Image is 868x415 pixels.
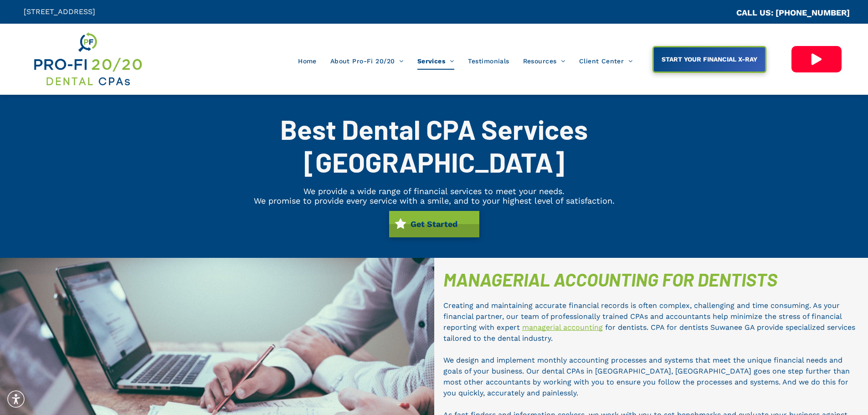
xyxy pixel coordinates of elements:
[291,52,324,70] a: Home
[522,323,603,332] a: managerial accounting
[698,9,736,17] span: CA::CALLC
[443,268,777,290] span: MANAGERIAL ACCOUNTING FOR DENTISTS
[652,46,766,73] a: START YOUR FINANCIAL X-RAY
[389,211,479,237] a: Get Started
[280,113,588,178] span: Best Dental CPA Services [GEOGRAPHIC_DATA]
[736,8,850,17] a: CALL US: [PHONE_NUMBER]
[443,356,850,397] span: We design and implement monthly accounting processes and systems that meet the unique financial n...
[443,301,842,332] span: Creating and maintaining accurate financial records is often complex, challenging and time consum...
[303,186,565,196] span: We provide a wide range of financial services to meet your needs.
[24,7,95,16] span: [STREET_ADDRESS]
[407,215,461,233] span: Get Started
[411,52,461,70] a: Services
[324,52,411,70] a: About Pro-Fi 20/20
[32,31,143,88] img: Get Dental CPA Consulting, Bookkeeping, & Bank Loans
[658,51,760,67] span: START YOUR FINANCIAL X-RAY
[572,52,640,70] a: Client Center
[254,196,615,205] span: We promise to provide every service with a smile, and to your highest level of satisfaction.
[443,323,855,343] span: for dentists. CPA for dentists Suwanee GA provide specialized services tailored to the dental ind...
[516,52,572,70] a: Resources
[461,52,516,70] a: Testimonials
